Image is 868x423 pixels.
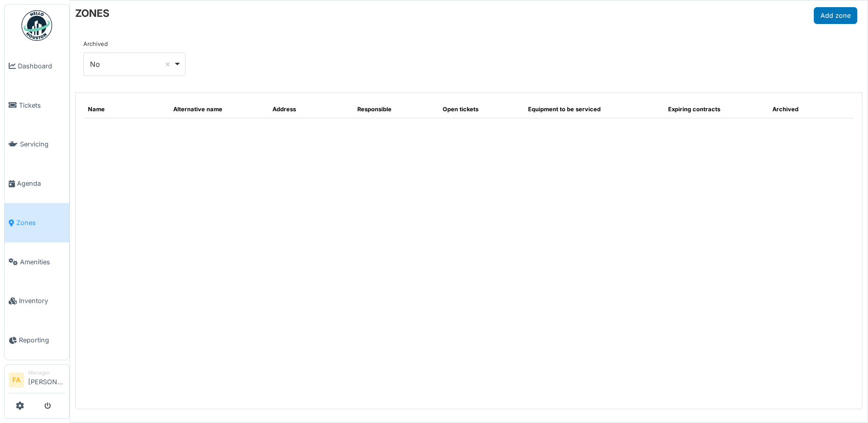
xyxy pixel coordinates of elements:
[528,106,601,113] span: Equipment to be serviced
[814,7,857,24] button: Add zone
[19,296,65,306] span: Inventory
[5,46,69,86] a: Dashboard
[9,372,24,388] li: FA
[19,335,65,345] span: Reporting
[5,242,69,282] a: Amenities
[20,257,65,267] span: Amenities
[20,139,65,149] span: Servicing
[18,61,65,71] span: Dashboard
[668,106,720,113] span: Expiring contracts
[28,369,65,377] div: Manager
[173,106,222,113] span: Alternative name
[357,106,392,113] span: Responsible
[83,40,108,48] label: Archived
[772,106,798,113] span: Archived
[163,59,173,69] button: Remove item: 'false'
[5,320,69,360] a: Reporting
[90,59,173,69] div: No
[443,106,478,113] span: Open tickets
[5,282,69,321] a: Inventory
[5,125,69,164] a: Servicing
[28,369,65,391] li: [PERSON_NAME]
[9,369,65,393] a: FA Manager[PERSON_NAME]
[5,164,69,203] a: Agenda
[75,7,109,19] h6: ZONES
[5,86,69,125] a: Tickets
[19,101,65,110] span: Tickets
[272,106,296,113] span: Address
[88,106,105,113] span: Name
[16,218,65,228] span: Zones
[21,10,52,41] img: Badge_color-CXgf-gQk.svg
[5,203,69,242] a: Zones
[17,179,65,188] span: Agenda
